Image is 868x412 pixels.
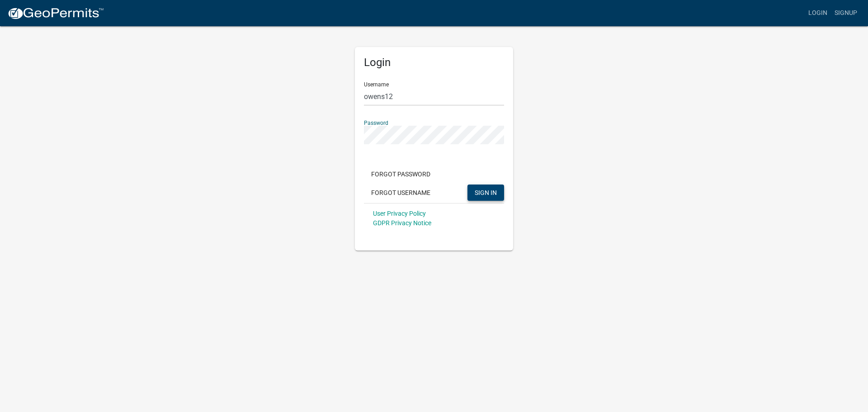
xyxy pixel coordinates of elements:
[805,5,831,22] a: Login
[373,210,426,217] a: User Privacy Policy
[364,56,504,69] h5: Login
[373,219,431,227] a: GDPR Privacy Notice
[364,166,438,182] button: Forgot Password
[467,185,504,201] button: SIGN IN
[364,185,438,201] button: Forgot Username
[475,189,497,196] span: SIGN IN
[831,5,861,22] a: Signup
